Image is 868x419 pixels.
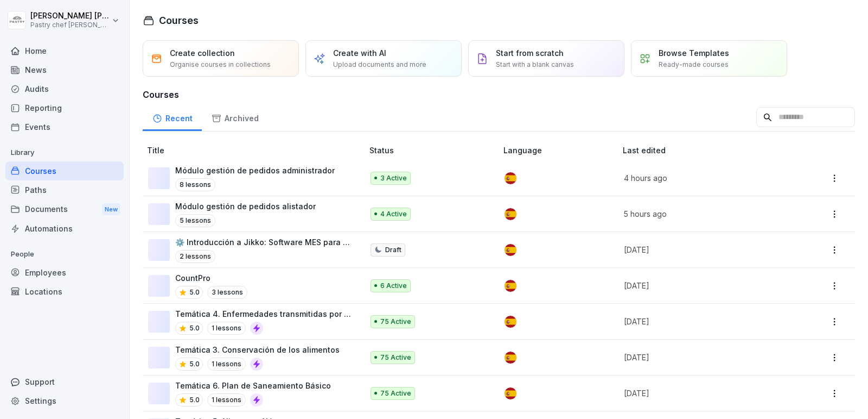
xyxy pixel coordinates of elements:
[5,219,124,238] a: Automations
[505,172,516,184] img: es.svg
[207,286,247,299] p: 3 lessons
[380,173,407,183] p: 3 Active
[624,208,783,220] p: 5 hours ago
[5,117,124,136] a: Events
[170,60,271,70] p: Organise courses in collections
[5,161,124,180] a: Courses
[659,47,729,59] p: Browse Templates
[505,316,516,328] img: es.svg
[5,199,124,220] a: DocumentsNew
[624,387,783,399] p: [DATE]
[505,280,516,292] img: es.svg
[385,245,401,255] p: Draft
[624,316,783,327] p: [DATE]
[30,21,110,29] p: Pastry chef [PERSON_NAME] y Cocina gourmet
[30,11,110,21] p: [PERSON_NAME] [PERSON_NAME]
[102,203,120,216] div: New
[175,308,352,320] p: Temática 4. Enfermedades transmitidas por alimentos ETA'S
[207,358,246,371] p: 1 lessons
[189,287,200,297] p: 5.0
[5,199,124,220] div: Documents
[189,323,200,333] p: 5.0
[143,88,855,101] h3: Courses
[207,393,246,407] p: 1 lessons
[147,145,365,156] p: Title
[170,47,235,59] p: Create collection
[175,201,316,212] p: Módulo gestión de pedidos alistador
[159,13,199,28] h1: Courses
[175,344,340,355] p: Temática 3. Conservación de los alimentos
[175,214,215,227] p: 5 lessons
[369,145,499,156] p: Status
[143,103,202,131] a: Recent
[505,208,516,220] img: es.svg
[5,79,124,98] a: Audits
[175,250,215,263] p: 2 lessons
[5,282,124,301] a: Locations
[380,353,411,362] p: 75 Active
[207,322,246,335] p: 1 lessons
[623,145,796,156] p: Last edited
[5,372,124,391] div: Support
[380,389,411,398] p: 75 Active
[189,359,200,369] p: 5.0
[175,165,335,176] p: Módulo gestión de pedidos administrador
[5,180,124,199] a: Paths
[5,391,124,410] a: Settings
[659,60,729,70] p: Ready-made courses
[333,60,426,70] p: Upload documents and more
[380,209,407,219] p: 4 Active
[380,281,407,291] p: 6 Active
[505,352,516,364] img: es.svg
[5,41,124,60] a: Home
[505,244,516,256] img: es.svg
[624,280,783,291] p: [DATE]
[175,178,215,191] p: 8 lessons
[5,60,124,79] a: News
[380,317,411,327] p: 75 Active
[333,47,386,59] p: Create with AI
[496,60,574,70] p: Start with a blank canvas
[5,246,124,263] p: People
[5,98,124,117] a: Reporting
[175,380,331,391] p: Temática 6. Plan de Saneamiento Básico
[175,236,352,248] p: ⚙️ Introducción a Jikko: Software MES para Producción
[503,145,618,156] p: Language
[5,144,124,161] p: Library
[624,172,783,184] p: 4 hours ago
[496,47,564,59] p: Start from scratch
[5,263,124,282] a: Employees
[175,272,247,284] p: CountPro
[189,395,200,405] p: 5.0
[505,387,516,399] img: es.svg
[624,352,783,363] p: [DATE]
[624,244,783,255] p: [DATE]
[202,103,268,131] a: Archived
